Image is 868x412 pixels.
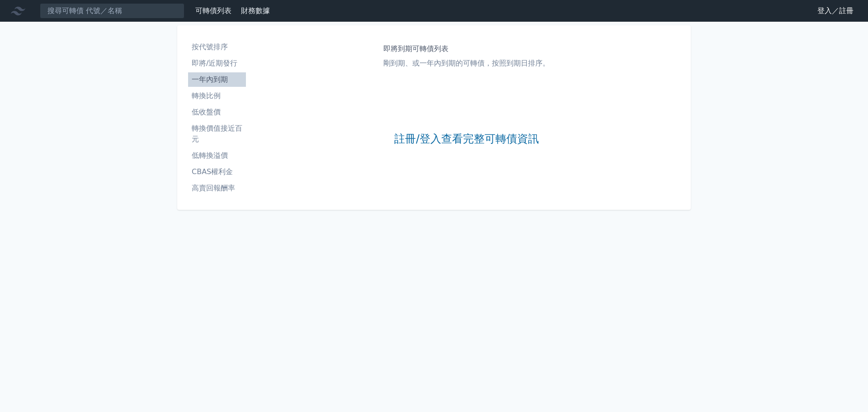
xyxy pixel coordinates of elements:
a: 即將/近期發行 [188,56,246,71]
a: 高賣回報酬率 [188,181,246,195]
p: 剛到期、或一年內到期的可轉債，按照到期日排序。 [383,58,550,69]
a: 可轉債列表 [195,6,231,15]
li: 轉換比例 [188,90,246,101]
li: 高賣回報酬率 [188,183,246,194]
li: CBAS權利金 [188,166,246,177]
li: 低收盤價 [188,107,246,118]
a: 一年內到期 [188,72,246,87]
li: 轉換價值接近百元 [188,123,246,145]
a: 財務數據 [241,6,270,15]
li: 按代號排序 [188,42,246,52]
a: 註冊/登入查看完整可轉債資訊 [394,132,539,147]
h1: 即將到期可轉債列表 [383,43,550,54]
a: 登入／註冊 [810,4,861,18]
a: 轉換價值接近百元 [188,121,246,147]
a: CBAS權利金 [188,165,246,179]
a: 低收盤價 [188,105,246,119]
li: 低轉換溢價 [188,150,246,161]
li: 即將/近期發行 [188,58,246,69]
a: 按代號排序 [188,40,246,54]
input: 搜尋可轉債 代號／名稱 [40,3,184,19]
a: 低轉換溢價 [188,148,246,163]
a: 轉換比例 [188,89,246,103]
li: 一年內到期 [188,74,246,85]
